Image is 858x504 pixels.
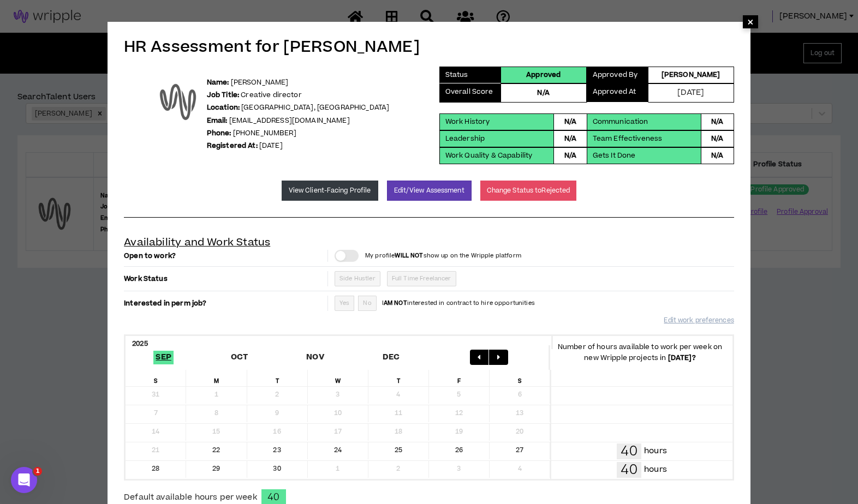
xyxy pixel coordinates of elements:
[445,151,533,161] p: Work Quality & Capability
[153,77,202,127] img: default-user-profile.png
[207,141,258,151] b: Registered At:
[747,15,754,28] span: ×
[662,70,720,80] p: [PERSON_NAME]
[207,77,389,88] p: [PERSON_NAME]
[241,103,389,112] span: [GEOGRAPHIC_DATA] , [GEOGRAPHIC_DATA]
[429,370,490,386] div: F
[33,467,42,476] span: 1
[124,271,325,286] p: Work Status
[711,151,723,161] p: N/A
[186,370,247,386] div: M
[564,151,576,161] p: N/A
[207,90,239,100] b: Job Title:
[233,128,296,138] a: [PHONE_NUMBER]
[445,87,493,99] p: Overall Score
[126,370,186,386] div: S
[711,117,723,127] p: N/A
[593,117,648,127] p: Communication
[368,370,429,386] div: T
[593,70,638,80] p: Approved By
[282,181,378,201] a: View Client-Facing Profile
[711,134,723,144] p: N/A
[593,87,636,99] p: Approved At
[207,116,228,125] b: Email:
[124,251,325,260] p: Open to work?
[490,370,550,386] div: S
[395,251,423,260] strong: WILL NOT
[339,274,376,283] span: Side Hustler
[537,88,549,98] p: N/A
[363,299,371,307] span: No
[365,251,521,260] p: My profile show up on the Wripple platform
[445,70,468,80] p: Status
[387,181,472,201] button: Edit/View Assessment
[549,341,731,363] p: Number of hours available to work per week on new Wripple projects in
[564,117,576,127] p: N/A
[668,353,696,363] b: [DATE] ?
[382,299,535,308] p: I interested in contract to hire opportunities
[132,339,148,349] b: 2025
[207,141,389,151] p: [DATE]
[384,299,407,307] strong: AM NOT
[526,70,561,80] p: Approved
[648,83,734,102] div: [DATE]
[445,117,490,127] p: Work History
[445,134,485,144] p: Leadership
[207,77,229,87] b: Name:
[308,370,368,386] div: W
[153,351,174,364] span: Sep
[304,351,326,364] span: Nov
[229,116,350,125] a: [EMAIL_ADDRESS][DOMAIN_NAME]
[124,491,257,503] span: Default available hours per week
[664,311,734,330] a: Edit work preferences
[124,296,325,311] p: Interested in perm job?
[644,464,667,476] p: hours
[229,351,251,364] span: Oct
[339,299,349,307] span: Yes
[207,128,231,138] b: Phone:
[124,237,270,249] h1: Availability and Work Status
[644,445,667,457] p: hours
[392,274,451,283] span: Full Time Freelancer
[564,134,576,144] p: N/A
[11,467,37,493] iframe: Intercom live chat
[480,181,577,201] button: Change Status toRejected
[247,370,308,386] div: T
[380,351,402,364] span: Dec
[593,151,636,161] p: Gets It Done
[207,103,240,112] b: Location:
[593,134,663,144] p: Team Effectiveness
[207,90,389,100] p: Creative director
[124,35,734,58] h2: HR Assessment for [PERSON_NAME]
